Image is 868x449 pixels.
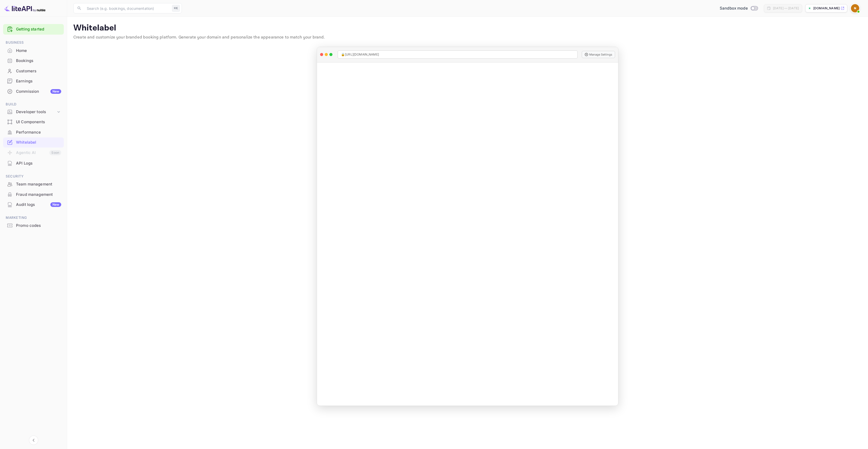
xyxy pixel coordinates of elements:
[3,221,64,230] a: Promo codes
[16,119,61,125] div: UI Components
[16,78,61,84] div: Earnings
[3,87,64,96] a: CommissionNew
[3,87,64,97] div: CommissionNew
[73,34,862,41] p: Create and customize your branded booking platform. Generate your domain and personalize the appe...
[16,89,61,95] div: Commission
[16,109,56,115] div: Developer tools
[16,48,61,54] div: Home
[3,158,64,168] a: API Logs
[16,58,61,64] div: Bookings
[3,66,64,76] div: Customers
[3,179,64,189] div: Team management
[16,140,61,145] div: Whitelabel
[3,107,64,117] div: Developer tools
[73,23,862,33] p: Whitelabel
[341,52,379,57] span: 🔒 [URL][DOMAIN_NAME]
[3,117,64,127] a: UI Components
[718,5,760,11] div: Switch to Production mode
[16,160,61,166] div: API Logs
[3,200,64,210] div: Audit logsNew
[29,436,38,445] button: Collapse navigation
[3,66,64,76] a: Customers
[3,137,64,147] a: Whitelabel
[3,127,64,137] a: Performance
[4,4,45,12] img: LiteAPI logo
[3,137,64,148] div: Whitelabel
[3,179,64,189] a: Team management
[3,215,64,221] span: Marketing
[16,68,61,74] div: Customers
[16,26,61,32] a: Getting started
[84,3,170,13] input: Search (e.g. bookings, documentation)
[3,40,64,45] span: Business
[3,200,64,209] a: Audit logsNew
[3,76,64,86] div: Earnings
[3,46,64,56] div: Home
[3,190,64,199] a: Fraud management
[16,223,61,229] div: Promo codes
[3,127,64,137] div: Performance
[3,190,64,200] div: Fraud management
[16,129,61,135] div: Performance
[3,221,64,231] div: Promo codes
[172,5,180,12] div: ⌘K
[3,158,64,168] div: API Logs
[50,202,61,207] div: New
[3,174,64,179] span: Security
[773,6,799,11] div: [DATE] — [DATE]
[16,181,61,187] div: Team management
[3,102,64,107] span: Build
[720,5,748,11] span: Sandbox mode
[3,56,64,65] a: Bookings
[16,192,61,198] div: Fraud management
[3,24,64,35] div: Getting started
[50,89,61,94] div: New
[813,6,840,11] p: [DOMAIN_NAME]
[851,4,859,12] img: NomadKick
[582,51,615,58] button: Manage Settings
[16,202,61,208] div: Audit logs
[3,76,64,86] a: Earnings
[3,46,64,55] a: Home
